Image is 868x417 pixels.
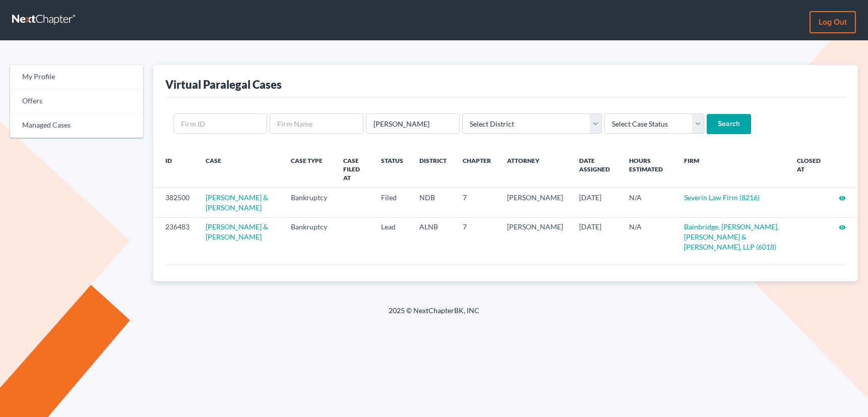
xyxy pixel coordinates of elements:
td: Bankruptcy [283,217,335,257]
a: [PERSON_NAME] & [PERSON_NAME] [206,222,268,241]
th: Hours Estimated [621,150,675,188]
th: Case Filed At [335,150,373,188]
a: My Profile [10,65,143,89]
div: 2025 © NextChapterBK, INC [147,306,721,324]
td: N/A [621,188,675,217]
td: Lead [373,217,411,257]
td: 382500 [153,188,198,217]
th: District [411,150,455,188]
div: Virtual Paralegal Cases [165,77,282,92]
a: visibility [839,222,846,231]
a: [PERSON_NAME] & [PERSON_NAME] [206,193,268,212]
a: visibility [839,193,846,202]
td: 7 [455,188,499,217]
th: Attorney [499,150,571,188]
td: [DATE] [571,217,622,257]
td: 7 [455,217,499,257]
td: [DATE] [571,188,622,217]
td: Bankruptcy [283,188,335,217]
th: Case [198,150,283,188]
td: 236483 [153,217,198,257]
td: ALNB [411,217,455,257]
a: Managed Cases [10,113,143,138]
th: Status [373,150,411,188]
td: Filed [373,188,411,217]
th: Closed at [789,150,830,188]
th: ID [153,150,198,188]
th: Chapter [455,150,499,188]
td: NDB [411,188,455,217]
th: Date Assigned [571,150,622,188]
a: Offers [10,89,143,113]
td: [PERSON_NAME] [499,188,571,217]
th: Case Type [283,150,335,188]
th: Firm [676,150,789,188]
input: Search [707,114,751,134]
a: Severin Law Firm (8216) [684,193,760,202]
a: Bainbridge, [PERSON_NAME], [PERSON_NAME] & [PERSON_NAME], LLP (6018) [684,222,779,251]
a: Log out [810,11,856,33]
input: Firm ID [173,113,267,134]
i: visibility [839,195,846,202]
td: [PERSON_NAME] [499,217,571,257]
input: Firm Name [270,113,363,134]
input: Enter search terms... [366,113,460,134]
i: visibility [839,224,846,231]
td: N/A [621,217,675,257]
